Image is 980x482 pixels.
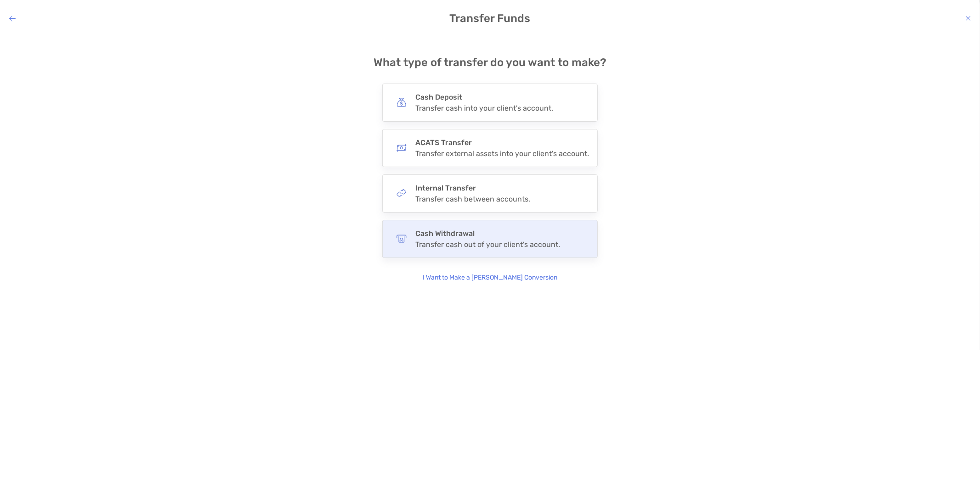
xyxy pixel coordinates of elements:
[415,104,553,112] div: Transfer cash into your client's account.
[374,56,606,69] h4: What type of transfer do you want to make?
[415,93,553,101] h4: Cash Deposit
[423,273,557,283] p: I Want to Make a [PERSON_NAME] Conversion
[397,234,407,244] img: button icon
[415,229,560,238] h4: Cash Withdrawal
[415,195,530,203] div: Transfer cash between accounts.
[415,240,560,249] div: Transfer cash out of your client's account.
[397,188,407,198] img: button icon
[415,138,589,147] h4: ACATS Transfer
[397,97,407,107] img: button icon
[397,143,407,153] img: button icon
[415,149,589,158] div: Transfer external assets into your client's account.
[415,184,530,192] h4: Internal Transfer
